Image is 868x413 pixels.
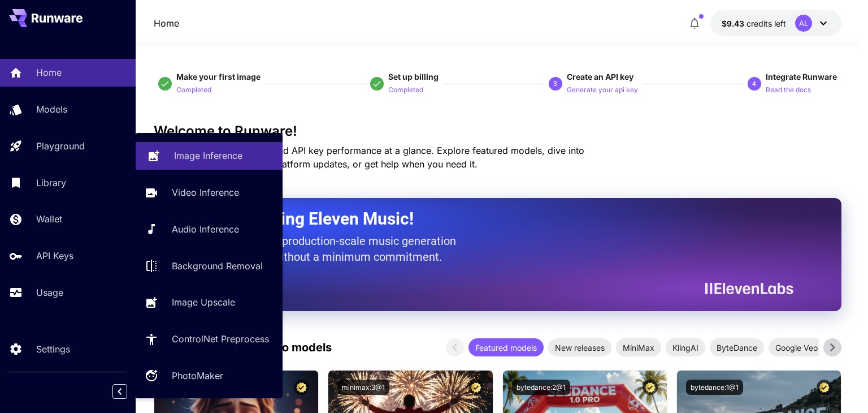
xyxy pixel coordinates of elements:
h3: Welcome to Runware! [154,123,841,139]
p: Playground [36,139,85,153]
p: Settings [36,342,70,356]
p: Models [36,102,67,116]
p: Home [154,16,179,30]
div: Collapse sidebar [121,381,136,402]
span: Create an API key [567,72,633,81]
span: KlingAI [666,342,705,354]
p: PhotoMaker [172,369,223,382]
p: Image Inference [174,149,242,162]
p: ControlNet Preprocess [172,332,269,346]
button: $9.43302 [710,10,841,36]
p: Generate your api key [567,85,638,96]
p: Background Removal [172,259,263,273]
button: Certified Model – Vetted for best performance and includes a commercial license. [643,380,658,395]
a: Image Inference [136,142,283,170]
span: Google Veo [769,342,824,354]
a: PhotoMaker [136,362,283,390]
div: AL [795,15,812,32]
button: Certified Model – Vetted for best performance and includes a commercial license. [294,380,309,395]
p: Usage [36,286,63,299]
span: $9.43 [722,19,747,28]
p: Library [36,176,66,190]
span: Featured models [468,342,544,354]
p: API Keys [36,249,73,263]
p: 4 [752,79,756,89]
p: Completed [388,85,423,96]
h2: Now Supporting Eleven Music! [182,208,785,230]
a: ControlNet Preprocess [136,325,283,353]
p: 3 [553,79,557,89]
p: Home [36,66,62,79]
button: Certified Model – Vetted for best performance and includes a commercial license. [817,380,832,395]
a: Background Removal [136,252,283,279]
button: bytedance:1@1 [686,380,743,395]
span: MiniMax [616,342,661,354]
a: Audio Inference [136,216,283,243]
nav: breadcrumb [154,16,179,30]
span: Set up billing [388,72,439,81]
span: ByteDance [710,342,764,354]
p: Read the docs [766,85,811,96]
p: The only way to get production-scale music generation from Eleven Labs without a minimum commitment. [182,233,465,265]
span: Check out your usage stats and API key performance at a glance. Explore featured models, dive int... [154,145,584,170]
p: Video Inference [172,186,239,199]
a: Image Upscale [136,289,283,316]
button: minimax:3@1 [337,380,389,395]
button: Certified Model – Vetted for best performance and includes a commercial license. [468,380,484,395]
p: Image Upscale [172,295,235,309]
p: Completed [176,85,211,96]
button: bytedance:2@1 [512,380,570,395]
span: Integrate Runware [766,72,837,81]
div: $9.43302 [722,18,786,29]
p: Wallet [36,212,62,226]
button: Collapse sidebar [112,384,127,399]
a: Video Inference [136,179,283,206]
span: New releases [548,342,611,354]
span: Make your first image [176,72,261,81]
span: credits left [747,19,786,28]
p: Audio Inference [172,222,239,236]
